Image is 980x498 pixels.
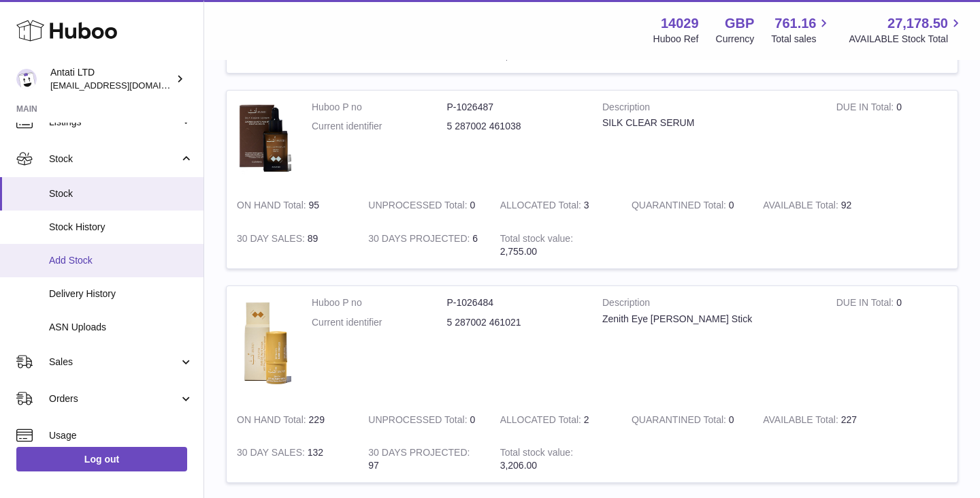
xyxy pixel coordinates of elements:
span: Total sales [771,33,832,46]
strong: Description [602,101,816,117]
img: product image [237,296,291,390]
td: 97 [358,436,489,482]
td: 229 [227,403,358,437]
span: Stock History [49,221,193,234]
span: 761.16 [774,14,816,33]
dd: P-1026484 [447,296,583,309]
td: 95 [227,189,358,222]
span: 0 [729,200,734,211]
span: Orders [49,392,179,405]
strong: ON HAND Total [237,200,309,214]
dt: Current identifier [312,120,447,133]
td: 227 [753,403,884,437]
td: 0 [358,189,489,222]
strong: Total stock value [500,447,573,461]
a: 761.16 Total sales [771,14,832,46]
strong: 30 DAYS PROJECTED [368,233,472,247]
strong: DUE IN Total [836,297,896,311]
span: Delivery History [49,287,193,300]
strong: QUARANTINED Total [632,414,729,429]
span: Add Stock [49,254,193,267]
span: Usage [49,429,193,442]
strong: 30 DAYS PROJECTED [368,447,470,461]
span: AVAILABLE Stock Total [849,33,964,46]
div: Antati LTD [50,66,173,92]
strong: AVAILABLE Total [763,414,840,429]
div: Zenith Eye [PERSON_NAME] Stick [602,313,816,326]
strong: 30 DAY SALES [237,233,308,247]
td: 92 [753,189,884,222]
td: 89 [227,222,358,268]
a: 27,178.50 AVAILABLE Stock Total [849,14,964,46]
strong: AVAILABLE Total [763,200,840,214]
span: Sales [49,356,179,369]
td: 132 [227,436,358,482]
td: 3 [490,189,621,222]
span: 27,178.50 [887,14,948,33]
strong: ALLOCATED Total [500,414,584,429]
strong: ALLOCATED Total [500,200,584,214]
dt: Current identifier [312,316,447,329]
div: Huboo Ref [653,33,699,46]
img: product image [237,101,291,176]
dd: 5 287002 461038 [447,120,583,133]
td: 2 [490,403,621,437]
div: SILK CLEAR SERUM [602,116,816,129]
dt: Huboo P no [312,101,447,114]
dd: 5 287002 461021 [447,316,583,329]
strong: DUE IN Total [836,102,896,116]
div: Currency [716,33,755,46]
strong: ON HAND Total [237,414,309,429]
span: 2,755.00 [500,246,538,257]
strong: UNPROCESSED Total [368,414,470,429]
strong: Total stock value [500,233,573,247]
strong: Description [602,296,816,313]
span: Stock [49,153,179,166]
span: [EMAIL_ADDRESS][DOMAIN_NAME] [50,80,200,91]
strong: UNPROCESSED Total [368,200,470,214]
td: 0 [826,286,958,403]
strong: QUARANTINED Total [632,200,729,214]
td: 6 [358,222,489,268]
dd: P-1026487 [447,101,583,114]
dt: Huboo P no [312,296,447,309]
strong: GBP [725,14,754,33]
td: 0 [826,91,958,189]
strong: 30 DAY SALES [237,447,308,461]
strong: 14029 [661,14,699,33]
td: 0 [358,403,489,437]
img: toufic@antatiskin.com [16,69,37,89]
span: 3,206.00 [500,460,538,471]
span: ASN Uploads [49,321,193,334]
span: 0 [729,414,734,425]
a: Log out [16,447,187,471]
span: 2,156.00 [500,50,538,61]
span: Stock [49,187,193,200]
